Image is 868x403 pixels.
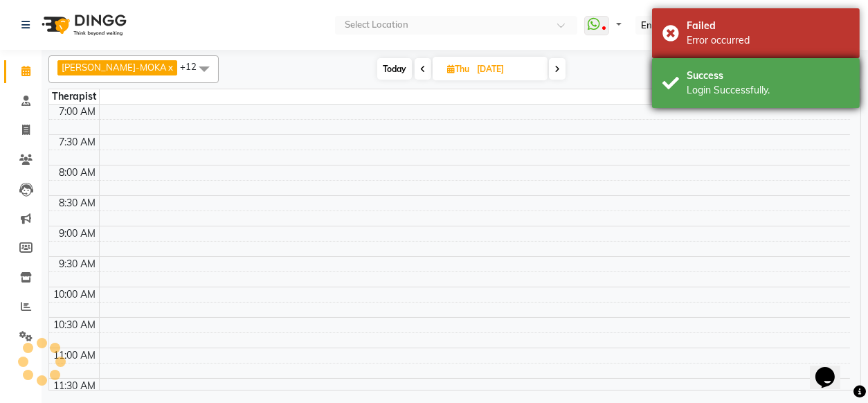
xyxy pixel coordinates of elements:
[57,226,99,241] div: 9:00 AM
[57,257,99,271] div: 9:30 AM
[35,6,130,44] img: logo
[444,64,473,74] span: Thu
[687,33,849,48] div: Error occurred
[57,196,99,211] div: 8:30 AM
[51,287,99,302] div: 10:00 AM
[57,135,99,150] div: 7:30 AM
[51,318,99,332] div: 10:30 AM
[49,89,99,104] div: Therapist
[687,69,849,83] div: Success
[687,19,849,33] div: Failed
[51,379,99,393] div: 11:30 AM
[810,348,854,389] iframe: chat widget
[687,83,849,98] div: Login Successfully.
[180,61,207,72] span: +12
[345,18,408,32] div: Select Location
[377,58,412,80] span: Today
[167,62,173,73] a: x
[51,348,99,363] div: 11:00 AM
[57,105,99,119] div: 7:00 AM
[62,62,167,73] span: [PERSON_NAME]-MOKA
[473,59,542,80] input: 2025-09-04
[57,165,99,180] div: 8:00 AM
